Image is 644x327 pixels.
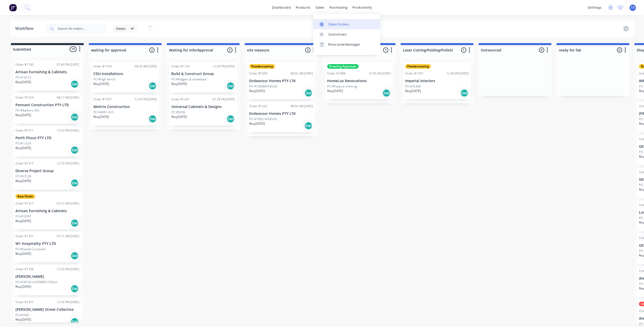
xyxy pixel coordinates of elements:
[327,71,345,76] div: Order #1088
[13,265,81,295] div: Order #133612:50 PM [DATE][PERSON_NAME]PO #28558-24299BWY.303wirReq.[DATE]Del
[93,105,157,109] p: Mettris Construction
[249,64,275,69] div: Powdercoating
[313,29,380,40] a: Customers
[15,275,79,279] p: [PERSON_NAME]
[460,89,468,97] div: Del
[71,252,79,260] div: Del
[15,161,34,166] div: Order #1315
[15,75,31,80] p: PO #19123
[169,95,237,125] div: Order #126701:28 PM [DATE]Universal Cabinets & DesignsPO #9036Req.[DATE]Del
[15,209,79,213] p: Artisan Furnishing & Cabinets
[171,97,190,102] div: Order #1267
[13,93,81,124] div: Order #125408:17 AM [DATE]Pennant Construction PTY LTDPO #Bathers-002Req.[DATE]Del
[249,117,278,121] p: PO #106514/565/01
[93,110,114,115] p: PO #4091-023
[13,126,81,157] div: Order #131112:53 PM [DATE]Perth Fitout PTY LTDPO #11624Req.[DATE]Del
[9,4,17,11] img: Factory
[249,112,313,116] p: Endeavour Homes PTY LTd
[269,4,293,11] a: dashboard
[15,267,34,271] div: Order #1336
[171,105,235,109] p: Universal Cabinets & Designs
[247,62,315,99] div: PowdercoatingOrder #109908:02 AM [DATE]Endeavour Homes PTY LTdPO #106489/565/02Req.[DATE]Del
[91,62,159,93] div: Order #133909:35 AM [DATE]CDU InstallationsPO #high benchReq.[DATE]Del
[290,104,313,108] div: 08:05 AM [DATE]
[405,64,431,69] div: Powdercoating
[405,89,421,93] p: Req. [DATE]
[15,313,29,317] p: PO #2062
[15,251,31,256] p: Req. [DATE]
[13,232,81,262] div: Order #133107:15 AM [DATE]W1 Hospitality PTY LTDPO #Garde CourtyardReq.[DATE]Del
[226,82,235,90] div: Del
[405,84,421,89] p: PO #35464
[71,80,79,88] div: Del
[15,80,31,84] p: Req. [DATE]
[313,19,380,29] a: Sales Orders
[93,115,109,119] p: Req. [DATE]
[15,300,34,304] div: Order #1337
[171,82,187,86] p: Req. [DATE]
[249,89,265,93] p: Req. [DATE]
[15,280,58,284] p: PO #28558-24299BWY.303wir
[15,234,34,239] div: Order #1331
[91,95,159,125] div: Order #134712:47 PM [DATE]Mettris ConstructionPO #4091-023Req.[DATE]Del
[382,89,390,97] div: Del
[15,307,79,312] p: [PERSON_NAME] Street Collective
[631,5,635,10] span: TD
[15,103,79,107] p: Pennant Construction PTY LTD
[93,97,112,102] div: Order #1347
[313,40,380,50] a: Price Level Manager
[135,97,157,102] div: 12:47 PM [DATE]
[327,84,357,89] p: PO #Feature shelving
[71,179,79,187] div: Del
[57,161,79,166] div: 12:33 PM [DATE]
[15,214,31,219] p: PO #19397
[15,179,31,183] p: Req. [DATE]
[93,82,109,86] p: Req. [DATE]
[15,247,45,251] p: PO #Garde Courtyard
[325,62,393,99] div: Drawing ApprovalsOrder #108810:30 AM [DATE]HomeLux RenovationsPO #Feature shelvingReq.[DATE]Del
[93,64,112,69] div: Order #1339
[213,97,235,102] div: 01:28 PM [DATE]
[15,95,34,100] div: Order #1254
[249,71,267,76] div: Order #1099
[71,219,79,227] div: Del
[149,82,157,90] div: Del
[15,174,31,179] p: PO #53128
[327,79,391,83] p: HomeLux Renovations
[249,104,267,108] div: Order #1242
[304,89,313,97] div: Del
[247,102,315,132] div: Order #124208:05 AM [DATE]Endeavour Homes PTY LTdPO #106514/565/01Req.[DATE]Del
[57,201,79,206] div: 07:57 AM [DATE]
[15,242,79,246] p: W1 Hospitality PTY LTD
[15,113,31,117] p: Req. [DATE]
[368,71,391,76] div: 10:30 AM [DATE]
[169,62,237,93] div: Order #113412:43 PM [DATE]Build & Construct GroupPO #Kalgans & whalebackReq.[DATE]Del
[13,192,81,229] div: Raw FinishOrder #132707:57 AM [DATE]Artisan Furnishing & CabinetsPO #19397Req.[DATE]Del
[58,24,108,34] input: Search for orders...
[293,4,313,11] div: products
[585,4,604,11] div: settings
[446,71,469,76] div: 12:46 PM [DATE]
[57,300,79,304] div: 12:56 PM [DATE]
[327,89,343,93] p: Req. [DATE]
[327,64,359,69] div: Drawing Approvals
[304,122,313,130] div: Del
[350,4,375,11] div: productivity
[57,62,79,67] div: 01:40 PM [DATE]
[57,95,79,100] div: 08:17 AM [DATE]
[149,115,157,123] div: Del
[328,42,360,47] div: Price Level Manager
[15,169,79,173] p: Diverse Project Group
[15,26,36,32] div: Workflow
[93,72,157,76] p: CDU Installations
[403,62,471,99] div: PowdercoatingOrder #133512:46 PM [DATE]Imperial InteriorsPO #35464Req.[DATE]Del
[328,22,349,27] div: Sales Orders
[15,128,34,133] div: Order #1311
[57,128,79,133] div: 12:53 PM [DATE]
[405,79,469,83] p: Imperial Interiors
[249,121,265,126] p: Req. [DATE]
[313,4,327,11] div: sales
[213,64,235,69] div: 12:43 PM [DATE]
[15,194,35,199] div: Raw Finish
[135,64,157,69] div: 09:35 AM [DATE]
